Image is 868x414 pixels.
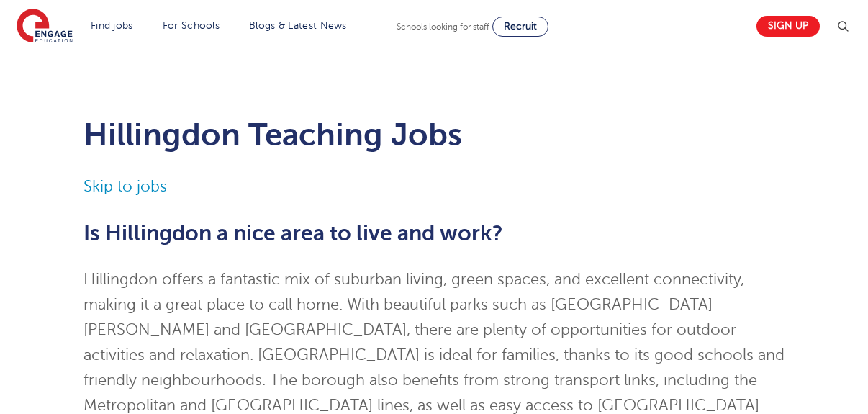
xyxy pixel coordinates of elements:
a: Skip to jobs [83,178,167,195]
span: Schools looking for staff [397,22,489,32]
a: Blogs & Latest News [249,20,347,31]
span: Is Hillingdon a nice area to live and work? [83,221,503,246]
a: Find jobs [91,20,133,31]
img: Engage Education [17,9,73,45]
a: Sign up [756,16,820,37]
h1: Hillingdon Teaching Jobs [83,117,790,153]
span: Recruit [504,21,537,32]
a: For Schools [163,20,220,31]
a: Recruit [492,17,548,37]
